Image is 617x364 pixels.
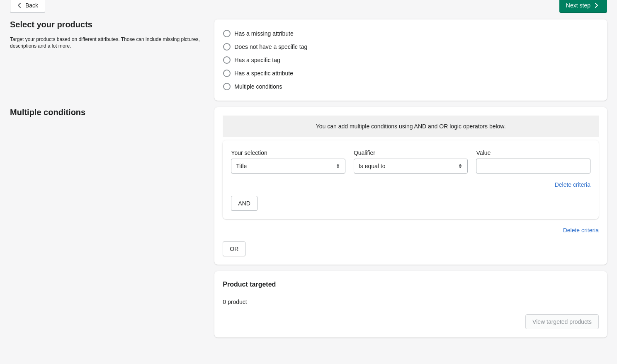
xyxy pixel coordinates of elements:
[476,149,491,156] span: Value
[566,2,590,9] span: Next step
[234,57,280,63] span: Has a specific tag
[234,43,307,50] span: Does not have a specific tag
[563,227,599,234] span: Delete criteria
[10,36,206,49] p: Target your products based on different attributes. Those can include missing pictures, descripti...
[555,181,590,188] span: Delete criteria
[354,149,375,156] span: Qualifier
[238,200,250,207] span: AND
[551,177,594,192] button: Delete criteria
[560,223,602,238] button: Delete criteria
[234,30,293,37] span: Has a missing attribute
[234,83,282,90] span: Multiple conditions
[231,196,257,211] button: AND
[223,280,599,289] h2: Product targeted
[223,298,599,306] p: 0 product
[230,246,238,252] span: OR
[223,241,245,256] button: OR
[234,70,293,77] span: Has a specific attribute
[316,122,506,130] p: You can add multiple conditions using AND and OR logic operators below.
[231,149,267,156] span: Your selection
[10,19,206,29] p: Select your products
[25,2,38,9] span: Back
[10,107,206,117] p: Multiple conditions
